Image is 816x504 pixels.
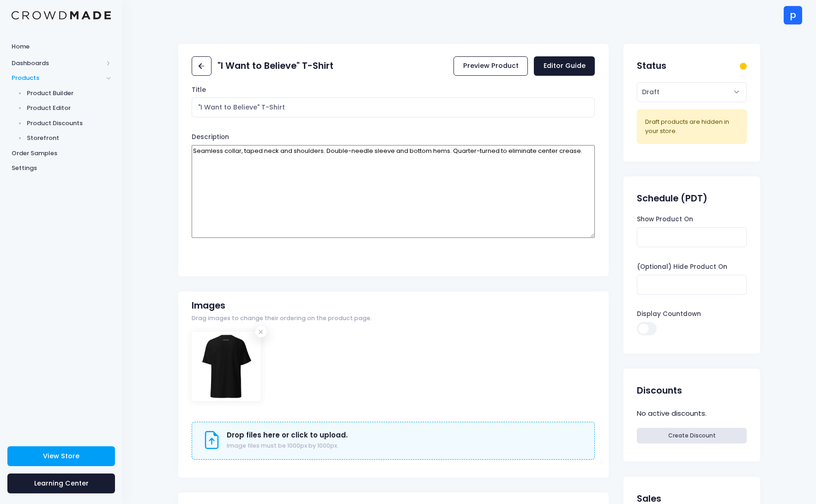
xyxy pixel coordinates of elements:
div: No active discounts. [637,407,746,420]
h2: Images [192,300,225,311]
span: Remove image [255,326,267,338]
span: Home [12,42,111,51]
textarea: Seamless collar, taped neck and shoulders. Double-needle sleeve and bottom hems. Quarter-turned t... [192,145,595,238]
div: Draft products are hidden in your store. [645,117,739,135]
span: Settings [12,164,111,173]
a: View Store [7,446,115,466]
span: View Store [43,451,79,461]
span: Storefront [27,134,111,143]
label: (Optional) Hide Product On [637,262,727,272]
div: p [784,6,802,24]
a: Editor Guide [534,56,595,76]
h2: Status [637,61,666,71]
span: Dashboards [12,59,103,68]
span: Learning Center [34,479,89,488]
span: Drag images to change their ordering on the product page. [192,314,372,323]
h2: Sales [637,493,661,504]
span: Image files must be 1000px by 1000px. [227,442,338,449]
span: Product Builder [27,89,111,98]
h2: Discounts [637,385,682,396]
a: Learning Center [7,474,115,493]
h3: Drop files here or click to upload. [227,431,348,439]
label: Title [192,85,206,95]
a: Preview Product [453,56,528,76]
span: Products [12,73,103,83]
label: Show Product On [637,215,693,224]
label: Display Countdown [637,310,701,319]
span: Product Editor [27,103,111,113]
label: Description [192,133,229,142]
h2: Schedule (PDT) [637,193,707,204]
span: Product Discounts [27,119,111,128]
a: Create Discount [637,428,746,443]
span: Order Samples [12,149,111,158]
img: Logo [12,11,111,20]
h2: "I Want to Believe" T-Shirt [218,61,333,71]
